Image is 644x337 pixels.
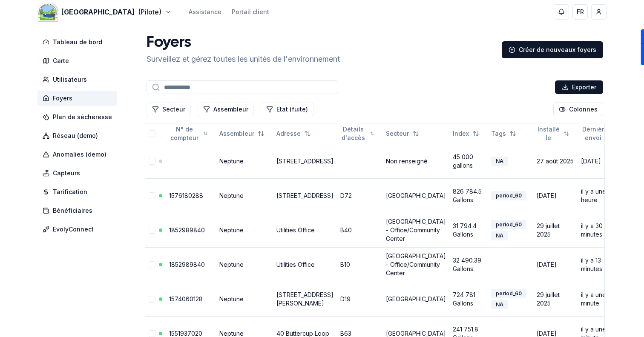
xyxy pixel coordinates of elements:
div: 45 000 gallons [453,153,484,170]
a: Tableau de bord [37,34,121,50]
td: il y a 13 minutes [578,247,621,282]
span: [GEOGRAPHIC_DATA] [61,7,135,17]
span: EvolyConnect [53,225,94,234]
a: Foyers [37,91,121,106]
span: (Pilote) [138,7,161,17]
span: Utilisateurs [53,75,87,84]
span: Capteurs [53,169,80,177]
span: Bénéficiaires [53,206,92,215]
span: Secteur [386,129,409,138]
td: B10 [337,247,382,282]
button: [GEOGRAPHIC_DATA](Pilote) [37,7,172,17]
a: Tarification [37,184,121,200]
span: Anomalies (demo) [53,150,106,159]
span: Assembleur [219,129,254,138]
button: Not sorted. Click to sort ascending. [486,127,521,140]
button: Sélectionner la ligne [149,192,155,199]
a: Réseau (demo) [37,128,121,143]
span: Tags [491,129,506,138]
a: Capteurs [37,166,121,181]
img: Morgan's Point Resort Logo [37,2,58,22]
a: 1576180288 [169,192,203,199]
span: Réseau (demo) [53,131,98,140]
a: Bénéficiaires [37,203,121,218]
button: Not sorted. Click to sort ascending. [335,127,379,140]
a: Assistance [189,8,221,16]
span: N° de compteur [169,125,200,142]
a: Utilities Office [276,226,315,234]
button: Not sorted. Click to sort ascending. [532,127,574,140]
button: Sélectionner la ligne [149,330,155,337]
div: period_60 [491,191,526,200]
a: Carte [37,53,121,69]
td: [GEOGRAPHIC_DATA] - Office/Community Center [382,213,449,247]
a: Portail client [232,8,269,16]
td: 27 août 2025 [533,144,578,178]
td: [GEOGRAPHIC_DATA] [382,178,449,213]
a: EvolyConnect [37,222,121,237]
button: Not sorted. Click to sort ascending. [214,127,270,140]
div: period_60 [491,289,526,298]
td: il y a 30 minutes [578,213,621,247]
span: Tarification [53,188,87,196]
button: Exporter [555,80,603,94]
span: Plan de sécheresse [53,113,112,121]
a: Créer de nouveaux foyers [502,41,603,58]
td: Neptune [216,213,273,247]
div: NA [491,231,508,240]
button: Sélectionner la ligne [149,296,155,303]
td: Neptune [216,282,273,316]
a: 1852989840 [169,226,205,234]
a: Anomalies (demo) [37,147,121,162]
td: Non renseigné [382,144,449,178]
span: Index [453,129,469,138]
button: FR [572,4,588,20]
td: [GEOGRAPHIC_DATA] [382,282,449,316]
h1: Foyers [147,34,340,51]
span: Foyers [53,94,72,103]
span: FR [577,8,584,16]
a: 40 Buttercup Loop [276,330,329,337]
a: Plan de sécheresse [37,109,121,125]
div: NA [491,157,508,166]
button: Tout sélectionner [149,130,155,137]
a: [STREET_ADDRESS] [276,157,333,165]
a: 1574060128 [169,295,203,303]
button: Filtrer les lignes [198,103,254,116]
button: Sélectionner la ligne [149,158,155,165]
td: Neptune [216,178,273,213]
td: D19 [337,282,382,316]
a: [STREET_ADDRESS][PERSON_NAME] [276,291,333,307]
a: Utilisateurs [37,72,121,87]
a: 1852989840 [169,261,205,268]
div: 826 784.5 Gallons [453,187,484,204]
button: Not sorted. Click to sort ascending. [381,127,424,140]
a: 1551937020 [169,330,202,337]
td: [DATE] [533,247,578,282]
a: Utilities Office [276,261,315,268]
td: 29 juillet 2025 [533,213,578,247]
div: period_60 [491,220,526,229]
button: Sorted ascending. Click to sort descending. [576,127,618,140]
div: 32 490.39 Gallons [453,256,484,273]
span: Installé le [537,125,560,142]
td: Neptune [216,144,273,178]
td: il y a une heure [578,178,621,213]
p: Surveillez et gérez toutes les unités de l'environnement [147,53,340,65]
span: Tableau de bord [53,38,102,46]
button: Filtrer les lignes [147,103,191,116]
td: [DATE] [578,144,621,178]
div: 31 794.4 Gallons [453,222,484,239]
div: 724 781 Gallons [453,291,484,308]
span: Détails d'accès [340,125,367,142]
button: Not sorted. Click to sort ascending. [164,127,213,140]
button: Sélectionner la ligne [149,227,155,234]
a: [STREET_ADDRESS] [276,192,333,199]
span: Dernièr envoi [581,125,605,142]
span: Adresse [276,129,301,138]
td: 29 juillet 2025 [533,282,578,316]
span: Carte [53,57,69,65]
button: Cocher les colonnes [553,103,603,116]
